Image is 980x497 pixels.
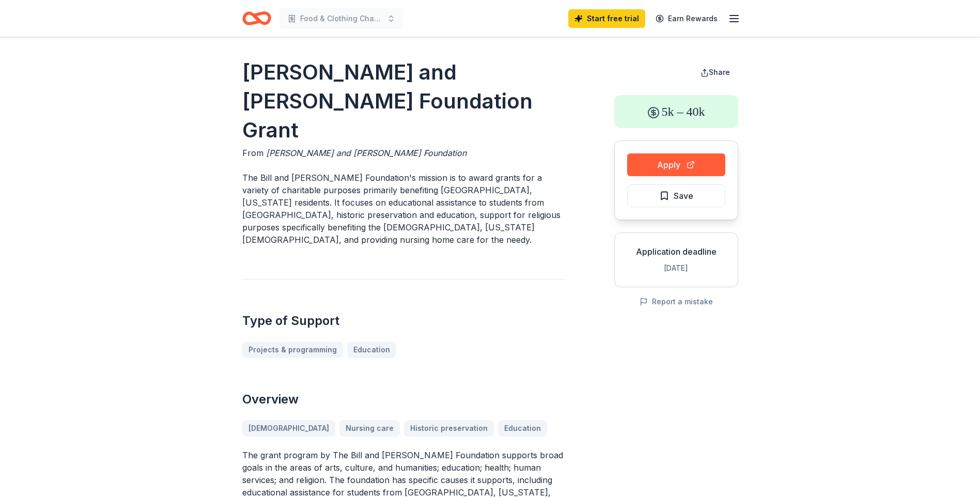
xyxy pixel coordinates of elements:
h1: [PERSON_NAME] and [PERSON_NAME] Foundation Grant [242,58,565,145]
div: From [242,147,565,159]
p: The Bill and [PERSON_NAME] Foundation's mission is to award grants for a variety of charitable pu... [242,172,565,246]
h2: Type of Support [242,313,565,329]
button: Report a mistake [640,296,713,308]
a: Earn Rewards [649,9,724,28]
div: Application deadline [623,245,729,258]
span: [PERSON_NAME] and [PERSON_NAME] Foundation [266,148,466,158]
div: 5k – 40k [614,95,738,128]
button: Apply [627,153,725,176]
span: Save [674,189,693,203]
span: Food & Clothing Charity for Women and Children [300,12,383,25]
button: Food & Clothing Charity for Women and Children [279,8,403,29]
a: Projects & programming [242,341,343,358]
button: Save [627,184,725,207]
span: Share [709,68,730,76]
button: Share [692,62,738,83]
h2: Overview [242,391,565,408]
div: [DATE] [623,262,729,274]
a: Home [242,6,271,30]
a: Start free trial [568,9,645,28]
a: Education [347,341,396,358]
